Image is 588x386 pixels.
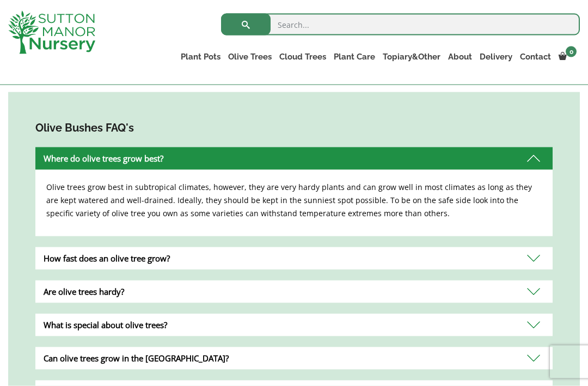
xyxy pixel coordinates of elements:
[379,49,444,64] a: Topiary&Other
[35,314,553,336] div: What is special about olive trees?
[476,49,516,64] a: Delivery
[8,11,95,54] img: logo
[177,49,224,64] a: Plant Pots
[35,120,553,136] h4: Olive Bushes FAQ's
[330,49,379,64] a: Plant Care
[275,49,330,64] a: Cloud Trees
[555,49,580,64] a: 0
[35,281,553,303] div: Are olive trees hardy?
[46,181,542,220] p: Olive trees grow best in subtropical climates, however, they are very hardy plants and can grow w...
[35,147,553,170] div: Where do olive trees grow best?
[566,46,577,57] span: 0
[221,14,580,35] input: Search...
[35,347,553,370] div: Can olive trees grow in the [GEOGRAPHIC_DATA]?
[444,49,476,64] a: About
[224,49,275,64] a: Olive Trees
[516,49,555,64] a: Contact
[35,247,553,270] div: How fast does an olive tree grow?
